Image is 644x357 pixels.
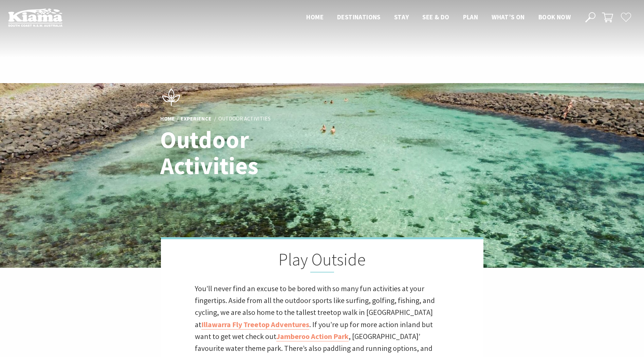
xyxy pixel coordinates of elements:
[201,320,309,330] a: Illawarra Fly Treetop Adventures
[195,249,449,273] h2: Play Outside
[160,115,175,123] a: Home
[337,13,381,21] span: Destinations
[538,13,571,21] span: Book now
[299,12,577,23] nav: Main Menu
[160,127,352,179] h1: Outdoor Activities
[422,13,449,21] span: See & Do
[394,13,409,21] span: Stay
[218,114,271,123] li: Outdoor Activities
[8,8,62,27] img: Kiama Logo
[463,13,478,21] span: Plan
[492,13,525,21] span: What’s On
[276,332,349,341] a: Jamberoo Action Park
[306,13,324,21] span: Home
[181,115,211,123] a: Experience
